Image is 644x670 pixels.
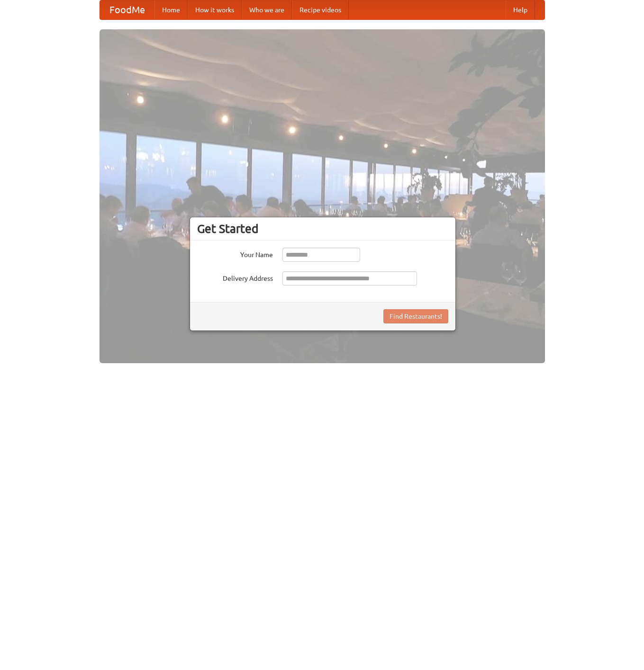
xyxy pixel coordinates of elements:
[197,222,448,236] h3: Get Started
[197,248,273,259] label: Your Name
[188,0,242,19] a: How it works
[100,0,154,19] a: FoodMe
[383,309,448,323] button: Find Restaurants!
[154,0,188,19] a: Home
[197,271,273,283] label: Delivery Address
[242,0,292,19] a: Who we are
[506,0,535,19] a: Help
[292,0,349,19] a: Recipe videos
